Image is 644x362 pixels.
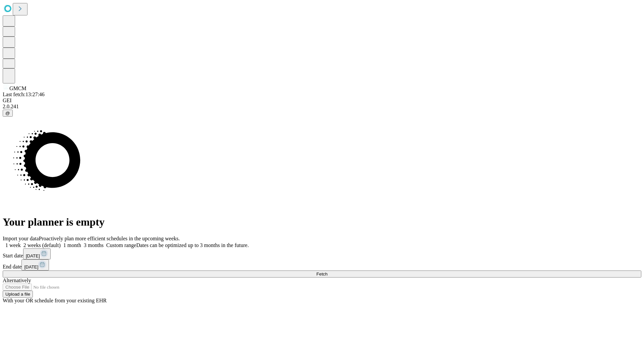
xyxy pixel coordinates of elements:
[5,111,10,116] span: @
[23,248,51,259] button: [DATE]
[316,271,327,277] span: Fetch
[24,264,38,269] span: [DATE]
[3,278,31,283] span: Alternatively
[3,270,641,278] button: Fetch
[5,242,21,248] span: 1 week
[3,110,13,117] button: @
[3,259,641,270] div: End date
[23,242,61,248] span: 2 weeks (default)
[21,259,49,270] button: [DATE]
[84,242,104,248] span: 3 months
[3,104,641,110] div: 2.0.241
[3,98,641,104] div: GEI
[136,242,249,248] span: Dates can be optimized up to 3 months in the future.
[106,242,136,248] span: Custom range
[39,236,180,241] span: Proactively plan more efficient schedules in the upcoming weeks.
[3,216,641,228] h1: Your planner is empty
[3,92,45,97] span: Last fetch: 13:27:46
[3,291,33,298] button: Upload a file
[9,85,26,91] span: GMCM
[26,253,40,258] span: [DATE]
[3,298,107,303] span: With your OR schedule from your existing EHR
[3,236,39,241] span: Import your data
[63,242,81,248] span: 1 month
[3,248,641,259] div: Start date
